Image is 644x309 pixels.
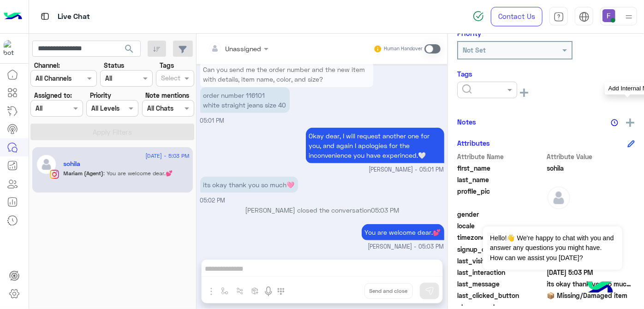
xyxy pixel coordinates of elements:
button: Apply Filters [30,124,194,140]
span: 📦 Missing/Damaged item [547,291,635,300]
span: [PERSON_NAME] - 05:01 PM [369,166,444,174]
label: Note mentions [145,90,189,100]
button: Send and close [364,283,413,299]
span: gender [457,209,545,219]
span: [PERSON_NAME] - 05:03 PM [368,243,444,251]
span: Hello!👋 We're happy to chat with you and answer any questions you might have. How can we assist y... [483,226,622,270]
a: tab [549,7,568,26]
small: Human Handover [384,45,423,53]
p: 18/8/2025, 5:01 PM [200,61,373,87]
span: Attribute Value [547,152,635,161]
p: 18/8/2025, 5:01 PM [200,87,290,113]
span: [DATE] - 5:03 PM [145,152,189,160]
img: hulul-logo.png [584,272,616,304]
span: signup_date [457,244,545,254]
label: Assigned to: [34,90,72,100]
label: Status [104,60,124,70]
span: last_interaction [457,267,545,277]
img: tab [39,11,51,22]
span: timezone [457,232,545,242]
label: Channel: [34,60,60,70]
img: spinner [473,11,484,22]
p: Live Chat [58,11,90,23]
img: 317874714732967 [4,40,20,57]
span: You are welcome dear.💕 [104,170,173,177]
span: 05:03 PM [371,206,399,214]
img: Logo [4,7,22,26]
label: Tags [160,60,174,70]
button: search [118,41,141,60]
span: 05:01 PM [200,117,225,124]
img: userImage [602,9,615,22]
span: Mariam (Agent) [64,170,104,177]
span: last_clicked_button [457,291,545,300]
span: 2025-08-18T14:03:37.819Z [547,267,635,277]
h6: Attributes [457,139,490,147]
img: add [626,119,634,127]
img: tab [554,12,564,22]
img: profile [623,11,635,23]
h6: Notes [457,118,476,126]
span: locale [457,221,545,231]
span: 05:02 PM [200,197,226,204]
h6: Priority [457,29,481,37]
span: first_name [457,163,545,173]
span: last_message [457,279,545,289]
span: Attribute Name [457,152,545,161]
img: notes [611,119,618,126]
span: its okay thank you so much🩷 [547,279,635,289]
img: tab [579,12,590,22]
h6: Tags [457,70,635,78]
span: search [124,43,135,54]
div: Select [160,73,180,85]
img: defaultAdmin.png [36,154,57,175]
label: Priority [90,90,111,100]
p: [PERSON_NAME] closed the conversation [200,205,444,215]
a: Contact Us [491,7,543,26]
p: 18/8/2025, 5:02 PM [200,177,298,193]
span: sohila [547,163,635,173]
span: last_name [457,175,545,184]
h5: sohila [64,160,81,168]
img: defaultAdmin.png [547,186,570,209]
span: profile_pic [457,186,545,208]
span: last_visited_flow [457,256,545,266]
img: Instagram [50,170,59,179]
p: 18/8/2025, 5:03 PM [362,224,444,240]
p: 18/8/2025, 5:01 PM [306,128,444,163]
